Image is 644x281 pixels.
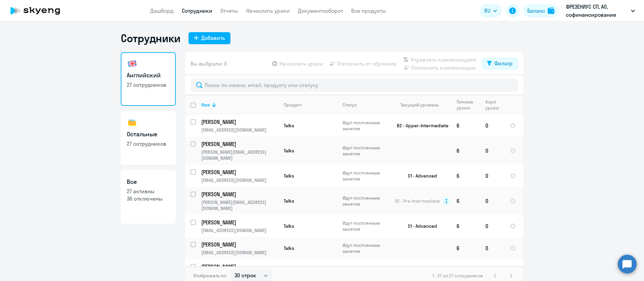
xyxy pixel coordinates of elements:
[480,187,504,215] td: 0
[342,120,388,132] p: Идут постоянные занятия
[201,34,225,42] div: Добавить
[389,115,451,137] td: B2 - Upper-Intermediate
[127,117,138,128] img: others
[246,7,290,14] a: Начислить уроки
[127,130,170,139] h3: Остальные
[480,137,504,165] td: 0
[150,7,174,14] a: Дашборд
[201,168,278,176] a: [PERSON_NAME]
[394,102,451,108] div: Текущий уровень
[400,102,439,108] div: Текущий уровень
[182,7,212,14] a: Сотрудники
[284,223,294,229] span: Talks
[451,215,480,237] td: 6
[191,60,227,68] span: Вы выбрали: 0
[451,187,480,215] td: 6
[451,115,480,137] td: 6
[121,111,176,165] a: Остальные27 сотрудников
[451,237,480,259] td: 6
[342,195,388,207] p: Идут постоянные занятия
[480,215,504,237] td: 0
[432,273,483,279] span: 1 - 27 из 27 сотрудников
[189,32,230,44] button: Добавить
[201,263,278,270] a: [PERSON_NAME]
[201,102,278,108] div: Имя
[457,99,480,111] div: Личные уроки
[395,198,440,204] span: A2 - Pre-Intermediate
[284,173,294,179] span: Talks
[201,250,278,256] p: [EMAIL_ADDRESS][DOMAIN_NAME]
[201,191,277,198] p: [PERSON_NAME]
[298,7,343,14] a: Документооборот
[484,7,490,15] span: RU
[342,170,388,182] p: Идут постоянные занятия
[127,81,170,88] p: 27 сотрудников
[342,102,388,108] div: Статус
[201,118,278,126] a: [PERSON_NAME]
[201,140,278,148] a: [PERSON_NAME]
[201,149,278,161] p: [PERSON_NAME][EMAIL_ADDRESS][DOMAIN_NAME]
[201,241,278,248] a: [PERSON_NAME]
[121,31,180,45] h1: Сотрудники
[342,220,388,232] p: Идут постоянные занятия
[485,99,504,111] div: Корп. уроки
[284,245,294,251] span: Talks
[480,4,502,17] button: RU
[485,99,500,111] div: Корп. уроки
[201,102,210,108] div: Имя
[527,7,545,15] div: Баланс
[342,102,357,108] div: Статус
[201,140,277,148] p: [PERSON_NAME]
[201,118,277,126] p: [PERSON_NAME]
[480,237,504,259] td: 0
[201,227,278,233] p: [EMAIL_ADDRESS][DOMAIN_NAME]
[201,191,278,198] a: [PERSON_NAME]
[451,137,480,165] td: 6
[389,165,451,187] td: C1 - Advanced
[201,241,277,248] p: [PERSON_NAME]
[220,7,238,14] a: Отчеты
[566,3,628,19] p: ФРЕЗЕНИУС СП, АО, софинансирование
[201,263,277,270] p: [PERSON_NAME]
[193,273,227,279] span: Отображать по:
[480,165,504,187] td: 0
[284,198,294,204] span: Talks
[523,4,558,17] button: Балансbalance
[494,59,513,67] div: Фильтр
[480,115,504,137] td: 0
[127,58,138,69] img: english
[562,3,638,19] button: ФРЕЗЕНИУС СП, АО, софинансирование
[121,170,176,224] a: Все27 активны36 отключены
[284,102,337,108] div: Продукт
[201,219,277,226] p: [PERSON_NAME]
[342,242,388,254] p: Идут постоянные занятия
[121,52,176,106] a: Английский27 сотрудников
[342,145,388,157] p: Идут постоянные занятия
[548,7,554,14] img: balance
[284,123,294,129] span: Talks
[201,168,277,176] p: [PERSON_NAME]
[127,195,170,202] p: 36 отключены
[451,165,480,187] td: 6
[201,127,278,133] p: [EMAIL_ADDRESS][DOMAIN_NAME]
[127,140,170,147] p: 27 сотрудников
[201,219,278,226] a: [PERSON_NAME]
[457,99,475,111] div: Личные уроки
[389,215,451,237] td: C1 - Advanced
[127,178,170,186] h3: Все
[127,188,170,195] p: 27 активны
[127,71,170,80] h3: Английский
[284,148,294,154] span: Talks
[191,78,518,92] input: Поиск по имени, email, продукту или статусу
[351,7,386,14] a: Все продукты
[482,58,518,70] button: Фильтр
[284,102,302,108] div: Продукт
[201,199,278,211] p: [PERSON_NAME][EMAIL_ADDRESS][DOMAIN_NAME]
[201,177,278,183] p: [EMAIL_ADDRESS][DOMAIN_NAME]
